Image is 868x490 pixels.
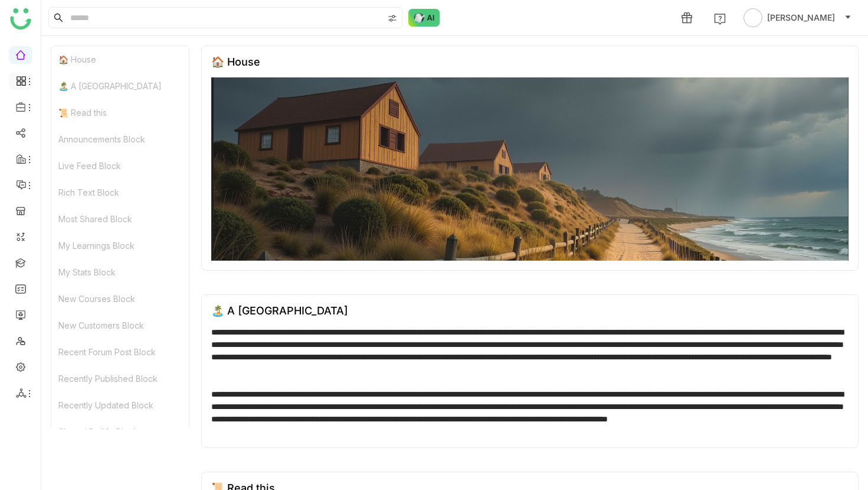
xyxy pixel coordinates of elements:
div: Live Feed Block [51,152,189,179]
div: Recently Published Block [51,365,189,392]
div: 📜 Read this [51,99,189,126]
div: 🏠 House [51,46,189,73]
img: 68553b2292361c547d91f02a [211,77,849,261]
div: 🏠 House [211,56,260,68]
div: Recent Forum Post Block [51,339,189,365]
img: ask-buddy-normal.svg [408,9,440,27]
img: search-type.svg [388,14,397,23]
img: avatar [743,8,762,27]
div: My Stats Block [51,259,189,285]
div: Most Shared Block [51,206,189,232]
div: Recently Updated Block [51,392,189,418]
div: 🏝️ A [GEOGRAPHIC_DATA] [51,73,189,99]
div: Rich Text Block [51,179,189,206]
div: 🏝️ A [GEOGRAPHIC_DATA] [211,304,348,317]
img: logo [10,8,31,30]
div: New Courses Block [51,285,189,312]
button: [PERSON_NAME] [741,8,854,27]
div: Announcements Block [51,126,189,152]
div: Shared By Me Block [51,418,189,445]
div: My Learnings Block [51,232,189,259]
span: [PERSON_NAME] [767,11,835,24]
img: help.svg [714,13,726,25]
div: New Customers Block [51,312,189,339]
